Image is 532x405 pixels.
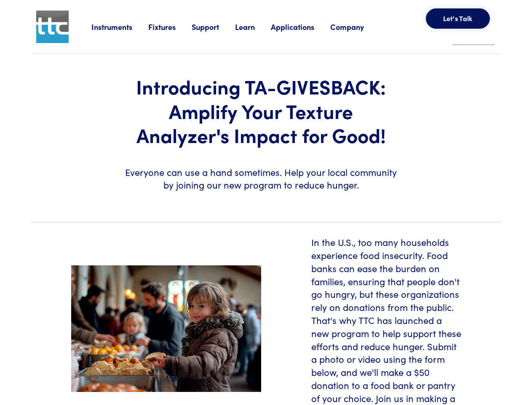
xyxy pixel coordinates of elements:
[330,22,380,32] a: Company
[148,22,192,32] a: Fixtures
[123,74,399,147] h1: Introducing TA-GIVESBACK: Amplify Your Texture Analyzer's Impact for Good!
[123,166,399,192] h6: Everyone can use a hand sometimes. Help your local community by joining our new program to reduce...
[235,22,271,32] a: Learn
[192,22,235,32] a: Support
[71,265,261,392] img: food-pantry-header.jpeg
[426,8,490,29] button: Let's Talk
[91,22,148,32] a: Instruments
[271,22,330,32] a: Applications
[36,11,69,43] img: ttc_logo_1x1_v1.0.png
